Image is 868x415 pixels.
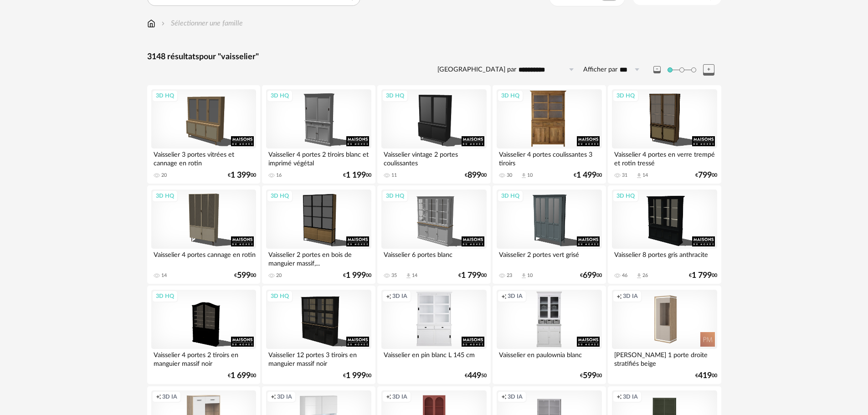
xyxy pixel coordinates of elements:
span: 1 499 [576,172,596,179]
span: 419 [698,373,712,379]
div: 30 [507,172,512,179]
span: 449 [467,373,481,379]
div: € 00 [695,373,717,379]
span: Download icon [405,272,412,279]
div: 3D HQ [497,190,524,202]
span: Creation icon [501,393,507,400]
span: 3D IA [277,393,292,400]
a: 3D HQ Vaisselier 4 portes 2 tiroirs en manguier massif noir €1 69900 [147,286,260,384]
span: 599 [583,373,596,379]
a: 3D HQ Vaisselier 2 portes en bois de manguier massif,... 20 €1 99900 [262,185,375,284]
span: 1 999 [346,373,366,379]
div: 3D HQ [267,290,293,302]
a: 3D HQ Vaisselier 2 portes vert grisé 23 Download icon 10 €69900 [493,185,606,284]
div: Vaisselier en pin blanc L 145 cm [381,349,486,367]
a: 3D HQ Vaisselier 4 portes coulissantes 3 tiroirs 30 Download icon 10 €1 49900 [493,85,606,184]
span: 1 999 [346,272,366,279]
span: 799 [698,172,712,179]
div: 3D HQ [152,90,178,102]
div: Vaisselier 4 portes 2 tiroirs blanc et imprimé végétal [266,149,371,167]
span: Download icon [520,272,527,279]
a: 3D HQ Vaisselier 3 portes vitrées et cannage en rotin 20 €1 39900 [147,85,260,184]
div: 11 [391,172,397,179]
span: 3D IA [392,292,407,300]
span: 599 [237,272,251,279]
div: € 50 [465,373,487,379]
div: € 00 [465,172,487,179]
span: Creation icon [271,393,276,400]
div: Vaisselier 2 portes vert grisé [497,249,601,267]
span: 1 799 [692,272,712,279]
span: Creation icon [386,292,391,300]
label: Afficher par [583,66,617,74]
div: 3D HQ [612,190,639,202]
span: 1 699 [231,373,251,379]
div: € 00 [343,172,371,179]
div: € 00 [695,172,717,179]
div: 3148 résultats [147,52,721,62]
span: 3D IA [508,292,523,300]
div: Vaisselier 8 portes gris anthracite [612,249,717,267]
a: 3D HQ Vaisselier 4 portes cannage en rotin 14 €59900 [147,185,260,284]
div: 20 [161,172,167,179]
span: 1 199 [346,172,366,179]
span: 699 [583,272,596,279]
div: 14 [161,272,167,279]
a: 3D HQ Vaisselier 12 portes 3 tiroirs en manguier massif noir €1 99900 [262,286,375,384]
div: Vaisselier 6 portes blanc [381,249,486,267]
div: € 00 [689,272,717,279]
span: Creation icon [156,393,161,400]
div: Vaisselier vintage 2 portes coulissantes [381,149,486,167]
div: € 00 [580,373,602,379]
span: 3D IA [392,393,407,400]
div: Vaisselier 2 portes en bois de manguier massif,... [266,249,371,267]
div: 31 [622,172,627,179]
span: 3D IA [623,292,638,300]
div: 10 [527,172,533,179]
div: Vaisselier 4 portes en verre trempé et rotin tressé [612,149,717,167]
div: 14 [412,272,417,279]
span: Creation icon [501,292,507,300]
div: 3D HQ [382,190,408,202]
div: € 00 [580,272,602,279]
a: Creation icon 3D IA Vaisselier en pin blanc L 145 cm €44950 [377,286,490,384]
span: Download icon [636,272,642,279]
img: svg+xml;base64,PHN2ZyB3aWR0aD0iMTYiIGhlaWdodD0iMTciIHZpZXdCb3g9IjAgMCAxNiAxNyIgZmlsbD0ibm9uZSIgeG... [147,18,155,29]
div: 23 [507,272,512,279]
span: 3D IA [508,393,523,400]
span: Download icon [636,172,642,179]
div: 16 [276,172,282,179]
a: 3D HQ Vaisselier 8 portes gris anthracite 46 Download icon 26 €1 79900 [608,185,721,284]
span: 1 399 [231,172,251,179]
span: pour "vaisselier" [199,53,259,61]
div: Vaisselier 3 portes vitrées et cannage en rotin [151,149,256,167]
div: € 00 [343,373,371,379]
div: € 00 [574,172,602,179]
div: 10 [527,272,533,279]
div: [PERSON_NAME] 1 porte droite stratifiés beige [612,349,717,367]
div: 3D HQ [267,190,293,202]
div: 3D HQ [152,290,178,302]
div: 20 [276,272,282,279]
span: 3D IA [623,393,638,400]
a: 3D HQ Vaisselier 6 portes blanc 35 Download icon 14 €1 79900 [377,185,490,284]
a: Creation icon 3D IA [PERSON_NAME] 1 porte droite stratifiés beige €41900 [608,286,721,384]
div: € 00 [228,172,256,179]
span: Creation icon [386,393,391,400]
span: 3D IA [162,393,177,400]
div: Vaisselier en paulownia blanc [497,349,601,367]
div: € 00 [234,272,256,279]
div: 3D HQ [382,90,408,102]
span: Download icon [520,172,527,179]
div: Vaisselier 4 portes coulissantes 3 tiroirs [497,149,601,167]
div: 26 [642,272,648,279]
div: € 00 [228,373,256,379]
a: 3D HQ Vaisselier vintage 2 portes coulissantes 11 €89900 [377,85,490,184]
span: 1 799 [461,272,481,279]
div: 3D HQ [497,90,524,102]
div: 46 [622,272,627,279]
span: Creation icon [616,393,622,400]
div: Vaisselier 4 portes cannage en rotin [151,249,256,267]
div: 3D HQ [152,190,178,202]
div: Vaisselier 4 portes 2 tiroirs en manguier massif noir [151,349,256,367]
